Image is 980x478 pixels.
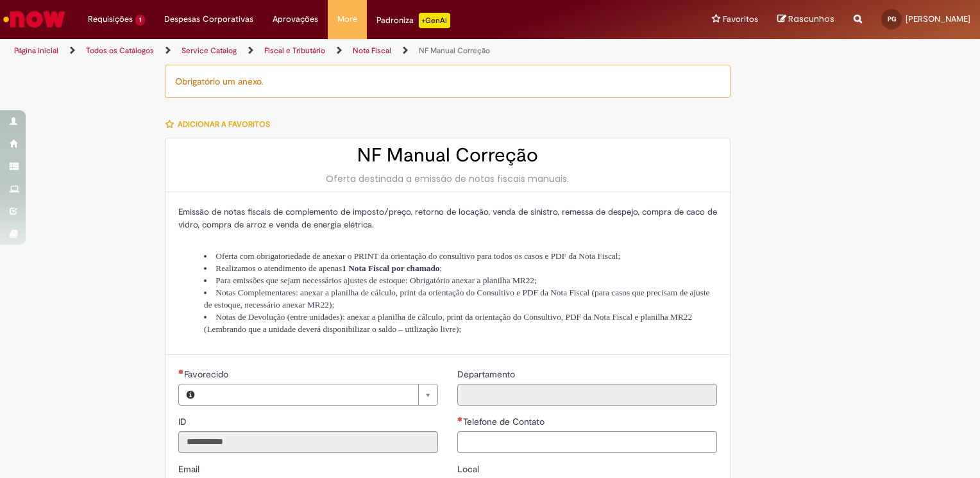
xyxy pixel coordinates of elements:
[10,39,644,63] ul: Trilhas de página
[457,368,518,381] label: Somente leitura - Departamento
[178,463,202,475] span: Somente leitura - Email
[202,384,437,405] a: Limpar campo Favorecido
[457,416,463,422] span: Necessários
[179,384,202,405] button: Favorecido, Visualizar este registro
[463,416,547,427] span: Telefone de Contato
[204,288,710,309] span: Notas Complementares: anexar a planilha de cálculo, print da orientação do Consultivo e PDF da No...
[215,263,442,273] span: Realizamos o atendimento de apenas ;
[182,45,237,56] a: Service Catalog
[353,45,391,56] a: Nota Fiscal
[1,6,67,32] img: ServiceNow
[14,45,58,56] a: Página inicial
[788,13,834,25] span: Rascunhos
[264,45,325,56] a: Fiscal e Tributário
[165,111,277,138] button: Adicionar a Favoritos
[906,13,970,24] span: [PERSON_NAME]
[204,312,692,334] span: Notas de Devolução (entre unidades): anexar a planilha de cálculo, print da orientação do Consult...
[723,13,758,26] span: Favoritos
[457,431,717,453] input: Telefone de Contato
[178,463,202,475] label: Somente leitura - Email
[178,415,189,428] label: Somente leitura - ID
[457,368,518,380] span: Somente leitura - Departamento
[457,384,717,406] input: Departamento
[215,251,620,261] span: Oferta com obrigatoriedade de anexar o PRINT da orientação do consultivo para todos os casos e PD...
[165,65,731,98] div: Obrigatório um anexo.
[273,13,318,26] span: Aprovações
[178,431,438,453] input: ID
[135,15,145,26] span: 1
[178,416,189,427] span: Somente leitura - ID
[178,369,184,374] span: Necessários
[178,172,717,185] div: Oferta destinada a emissão de notas fiscais manuais.
[376,13,450,28] div: Padroniza
[164,13,253,26] span: Despesas Corporativas
[86,45,154,56] a: Todos os Catálogos
[337,13,357,26] span: More
[178,206,717,230] span: Emissão de notas fiscais de complemento de imposto/preço, retorno de locação, venda de sinistro, ...
[457,463,482,475] span: Local
[419,13,450,28] p: +GenAi
[888,15,896,23] span: PG
[178,119,270,129] span: Adicionar a Favoritos
[419,45,490,56] a: NF Manual Correção
[777,13,834,26] a: Rascunhos
[88,13,133,26] span: Requisições
[178,145,717,166] h2: NF Manual Correção
[342,263,439,273] strong: 1 Nota Fiscal por chamado
[184,368,231,380] span: Necessários - Favorecido
[215,276,536,285] span: Para emissões que sejam necessários ajustes de estoque: Obrigatório anexar a planilha MR22;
